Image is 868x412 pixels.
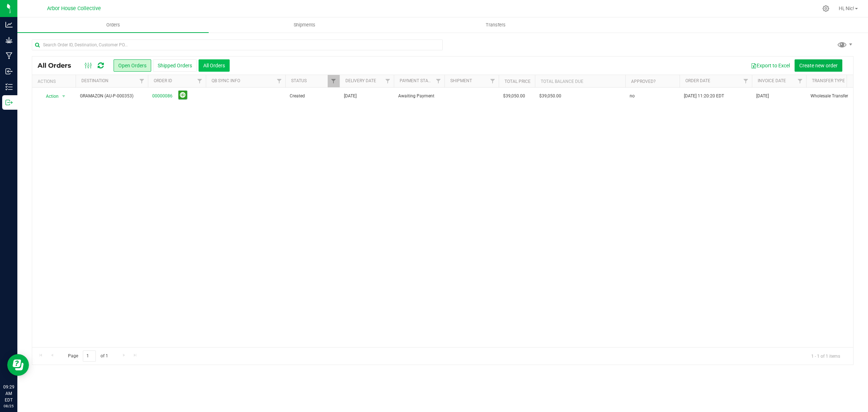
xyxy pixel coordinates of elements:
inline-svg: Grow [5,37,13,44]
a: Shipments [209,17,400,33]
span: Awaiting Payment [398,93,440,100]
span: Created [290,93,335,100]
th: Total Balance Due [535,75,625,88]
a: Transfer Type [812,78,845,83]
a: Shipment [450,78,472,83]
span: Hi, Nic! [839,5,854,11]
span: [DATE] [756,93,769,100]
button: All Orders [199,59,230,72]
span: GRAMAZON (AU-P-000353) [80,93,144,100]
span: Wholesale Transfer [810,93,856,100]
a: 00000086 [152,93,173,100]
input: Search Order ID, Destination, Customer PO... [32,39,443,50]
inline-svg: Analytics [5,21,13,28]
a: Orders [17,17,209,33]
span: [DATE] 11:20:20 EDT [684,93,724,100]
span: 1 - 1 of 1 items [805,350,846,361]
span: Create new order [799,63,838,68]
inline-svg: Inbound [5,68,13,75]
button: Create new order [795,59,842,72]
span: select [59,91,68,101]
a: Filter [382,75,394,87]
span: Action [39,91,59,101]
span: no [630,93,635,100]
span: Orders [97,22,130,28]
button: Open Orders [114,59,151,72]
span: $39,050.00 [503,93,525,100]
span: Page of 1 [62,350,114,362]
a: Status [291,78,307,83]
span: $39,050.00 [539,93,561,100]
button: Export to Excel [746,59,795,72]
div: Actions [38,79,73,84]
a: Delivery Date [345,78,376,83]
span: Transfers [476,22,515,28]
div: Manage settings [821,5,830,12]
inline-svg: Manufacturing [5,52,13,59]
a: Transfers [400,17,591,33]
span: Shipments [284,22,325,28]
inline-svg: Inventory [5,83,13,91]
a: Filter [328,75,340,87]
span: All Orders [38,62,78,70]
a: Total Price [505,79,531,84]
a: QB Sync Info [212,78,240,83]
button: Shipped Orders [153,59,197,72]
a: Filter [487,75,499,87]
a: Approved? [631,79,656,84]
span: [DATE] [344,93,357,100]
iframe: Resource center [7,354,29,376]
input: 1 [83,350,96,362]
p: 08/25 [3,403,14,409]
span: Arbor House Collective [47,5,101,12]
inline-svg: Outbound [5,99,13,106]
a: Filter [136,75,148,87]
a: Filter [273,75,285,87]
a: Payment Status [400,78,436,83]
a: Filter [794,75,806,87]
a: Filter [433,75,444,87]
a: Invoice Date [758,78,786,83]
a: Filter [194,75,206,87]
a: Destination [81,78,109,83]
a: Filter [740,75,752,87]
a: Order Date [685,78,710,83]
a: Order ID [154,78,172,83]
p: 09:29 AM EDT [3,384,14,403]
